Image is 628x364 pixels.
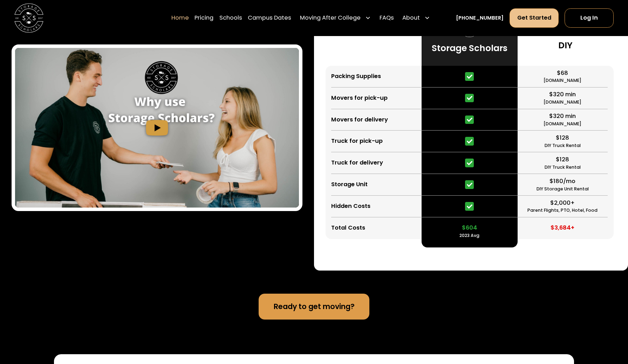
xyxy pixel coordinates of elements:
a: Log In [565,8,614,28]
div: Moving After College [300,14,361,22]
a: Home [171,8,189,28]
div: DIY Truck Rental [545,142,581,149]
div: Packing Supplies [331,72,381,81]
div: $128 [556,155,569,164]
div: About [402,14,420,22]
h3: Storage Scholars [432,43,507,54]
div: Truck for delivery [331,159,383,167]
div: $320 min [549,112,576,121]
a: [PHONE_NUMBER] [456,14,504,22]
div: 2023 Avg [459,232,479,239]
div: About [400,8,433,28]
div: Parent Flights, PTO, Hotel, Food [527,207,598,214]
div: $68 [557,69,568,78]
img: Storage Scholars - How it Works video. [15,48,299,208]
a: Campus Dates [248,8,291,28]
div: Total Costs [331,224,365,232]
div: DIY Storage Unit Rental [537,186,589,192]
a: open lightbox [15,48,299,208]
a: Ready to get moving? [259,294,369,320]
div: Moving After College [297,8,374,28]
div: Movers for pick-up [331,94,388,103]
div: $180/mo [549,177,575,186]
div: $320 min [549,90,576,99]
div: $3,684+ [551,224,574,232]
a: Get Started [510,8,559,28]
div: [DOMAIN_NAME] [544,77,581,84]
h3: DIY [558,40,573,51]
a: Schools [219,8,242,28]
div: $128 [556,134,569,142]
div: Storage Unit [331,180,368,189]
div: $604 [462,224,477,232]
div: [DOMAIN_NAME] [544,99,581,106]
div: [DOMAIN_NAME] [544,121,581,127]
div: Movers for delivery [331,115,388,124]
div: Truck for pick-up [331,137,383,146]
div: DIY Truck Rental [545,164,581,171]
img: Storage Scholars main logo [14,3,43,32]
div: $2,000+ [550,199,575,208]
a: Pricing [194,8,213,28]
a: home [14,3,43,32]
a: FAQs [380,8,394,28]
div: Hidden Costs [331,202,370,211]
